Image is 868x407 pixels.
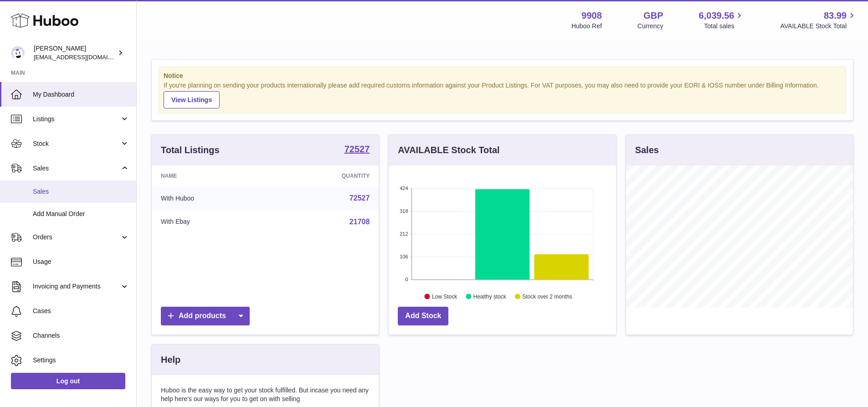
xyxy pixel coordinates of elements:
text: Stock over 2 months [523,293,572,299]
strong: 72527 [344,144,370,154]
strong: GBP [643,10,663,22]
span: 6,039.56 [699,10,734,22]
span: Listings [33,115,120,124]
text: 0 [406,277,408,282]
a: 6,039.56 Total sales [699,10,745,31]
strong: Notice [164,72,841,80]
a: 21708 [349,218,370,226]
td: With Huboo [152,186,272,210]
div: Currency [637,22,663,31]
img: tbcollectables@hotmail.co.uk [11,46,25,60]
div: Huboo Ref [571,22,602,31]
p: Huboo is the easy way to get your stock fulfilled. But incase you need any help here's our ways f... [161,386,370,403]
text: Healthy stock [473,293,507,299]
a: View Listings [164,91,220,108]
a: 72527 [349,194,370,202]
strong: 9908 [581,10,602,22]
span: Cases [33,307,129,315]
a: 72527 [344,144,370,155]
span: Stock [33,139,120,148]
text: Low Stock [432,293,457,299]
a: Add Stock [398,307,448,325]
span: AVAILABLE Stock Total [780,22,857,31]
text: 106 [400,254,408,259]
h3: Sales [635,144,659,156]
a: Add products [161,307,250,325]
h3: Help [161,354,180,366]
text: 424 [400,185,408,191]
span: Add Manual Order [33,210,129,218]
a: 83.99 AVAILABLE Stock Total [780,10,857,31]
th: Name [152,165,272,186]
span: 83.99 [824,10,847,22]
div: [PERSON_NAME] [34,44,116,62]
div: If you're planning on sending your products internationally please add required customs informati... [164,81,841,108]
span: Orders [33,233,120,242]
td: With Ebay [152,210,272,234]
span: Usage [33,258,129,266]
span: Channels [33,331,129,340]
a: Log out [11,373,125,389]
span: [EMAIL_ADDRESS][DOMAIN_NAME] [34,53,134,61]
span: Settings [33,356,129,365]
th: Quantity [272,165,379,186]
text: 318 [400,208,408,214]
h3: AVAILABLE Stock Total [398,144,499,156]
span: My Dashboard [33,90,129,99]
h3: Total Listings [161,144,220,156]
span: Total sales [704,22,745,31]
span: Sales [33,164,120,173]
span: Invoicing and Payments [33,282,120,291]
span: Sales [33,187,129,196]
text: 212 [400,231,408,237]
